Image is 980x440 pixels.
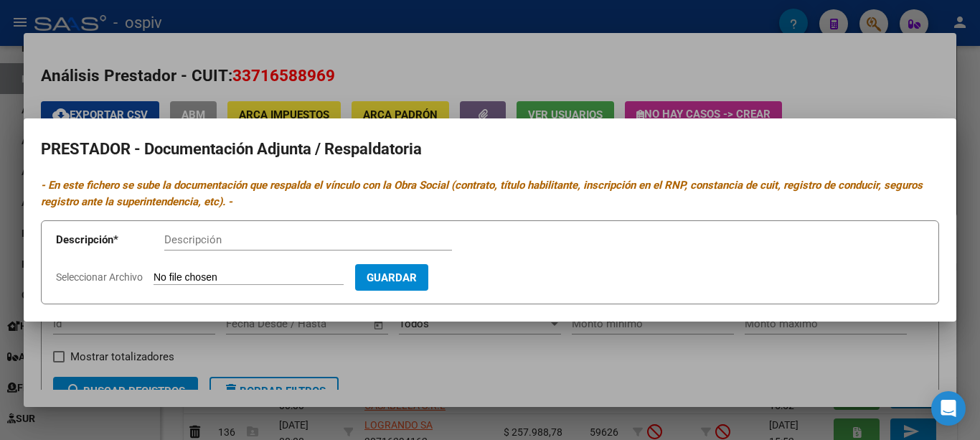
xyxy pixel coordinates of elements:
[41,136,939,163] h2: PRESTADOR - Documentación Adjunta / Respaldatoria
[56,232,164,248] p: Descripción
[56,271,143,283] span: Seleccionar Archivo
[367,271,417,284] span: Guardar
[931,391,966,426] div: Open Intercom Messenger
[355,264,428,291] button: Guardar
[41,179,923,208] i: - En este fichero se sube la documentación que respalda el vínculo con la Obra Social (contrato, ...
